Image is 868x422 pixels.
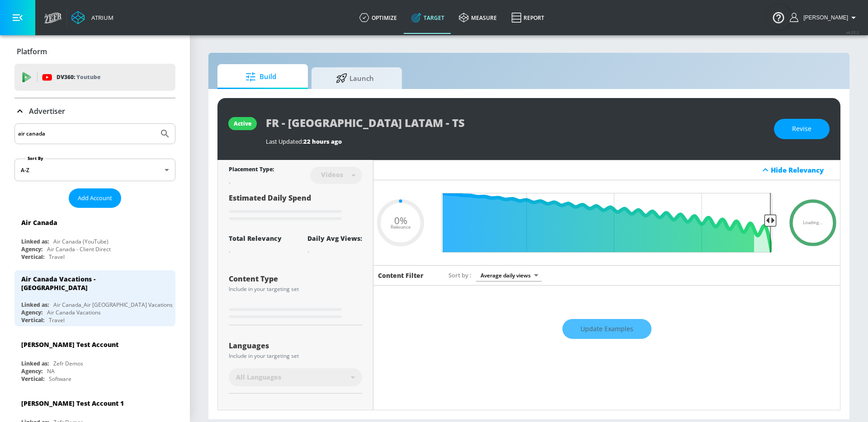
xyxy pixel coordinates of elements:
div: Software [49,375,71,383]
div: Air Canada - Client Direct [47,245,111,253]
div: Air Canada Vacations - [GEOGRAPHIC_DATA] [21,275,160,292]
div: [PERSON_NAME] Test Account 1 [21,399,124,408]
p: DV360: [57,72,100,82]
div: Videos [316,171,348,178]
div: A-Z [14,159,175,181]
button: Revise [774,119,830,139]
span: Launch [321,67,389,89]
div: Travel [49,253,65,261]
div: Vertical: [21,375,44,383]
div: Vertical: [21,253,44,261]
div: NA [47,367,55,375]
span: Loading... [803,220,823,225]
span: 22 hours ago [303,137,342,145]
div: Placement Type: [229,165,274,175]
div: Hide Relevancy [771,165,835,174]
div: [PERSON_NAME] Test AccountLinked as:Zefr DemosAgency:NAVertical:Software [14,333,175,385]
h6: Content Filter [378,271,424,280]
input: Search by name [18,128,155,140]
div: Linked as: [21,360,49,367]
button: [PERSON_NAME] [790,12,859,23]
div: Agency: [21,367,42,375]
p: Youtube [76,72,100,82]
span: login as: anthony.rios@zefr.com [800,14,848,21]
button: Add Account [69,188,121,208]
a: Target [404,1,452,34]
div: Agency: [21,309,42,316]
button: Open Resource Center [766,5,791,30]
div: DV360: Youtube [14,64,175,91]
div: Estimated Daily Spend [229,193,362,223]
div: Air CanadaLinked as:Air Canada (YouTube)Agency:Air Canada - Client DirectVertical:Travel [14,211,175,263]
div: Linked as: [21,301,49,309]
div: Average daily views [476,269,542,281]
div: Total Relevancy [229,234,282,243]
label: Sort By [26,155,45,161]
span: Sort by [448,271,472,279]
div: Travel [49,316,65,324]
div: Air Canada_Air [GEOGRAPHIC_DATA] Vacations_CAN_YouTube_DV360 [53,301,230,309]
a: Atrium [71,11,113,24]
button: Submit Search [155,124,175,144]
p: Advertiser [29,106,65,116]
div: Agency: [21,245,42,253]
a: Report [504,1,552,34]
div: Advertiser [14,98,175,124]
div: Atrium [88,14,113,22]
div: Platform [14,39,175,64]
div: Vertical: [21,316,44,324]
div: Daily Avg Views: [307,234,362,243]
span: v 4.25.2 [846,30,859,35]
span: Relevance [391,225,410,230]
div: Hide Relevancy [373,160,840,180]
div: Content Type [229,275,362,282]
div: Linked as: [21,238,49,245]
p: Platform [17,47,47,56]
span: Revise [792,123,811,135]
div: Air Canada Vacations - [GEOGRAPHIC_DATA]Linked as:Air Canada_Air [GEOGRAPHIC_DATA] Vacations_CAN_... [14,270,175,326]
input: Final Threshold [437,193,777,253]
a: measure [452,1,504,34]
div: Zefr Demos [53,360,83,367]
div: [PERSON_NAME] Test Account [21,340,118,349]
span: Estimated Daily Spend [229,193,311,203]
div: Last Updated: [266,137,765,145]
div: Air Canada Vacations [47,309,101,316]
span: Build [226,66,295,88]
span: All Languages [236,373,281,382]
span: 0% [394,216,407,225]
a: optimize [352,1,404,34]
div: All Languages [229,368,362,386]
div: Languages [229,342,362,349]
div: Include in your targeting set [229,353,362,359]
span: Add Account [78,193,112,203]
div: active [234,120,251,127]
div: Air Canada (YouTube) [53,238,108,245]
div: Air Canada [21,218,57,227]
div: Include in your targeting set [229,286,362,292]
